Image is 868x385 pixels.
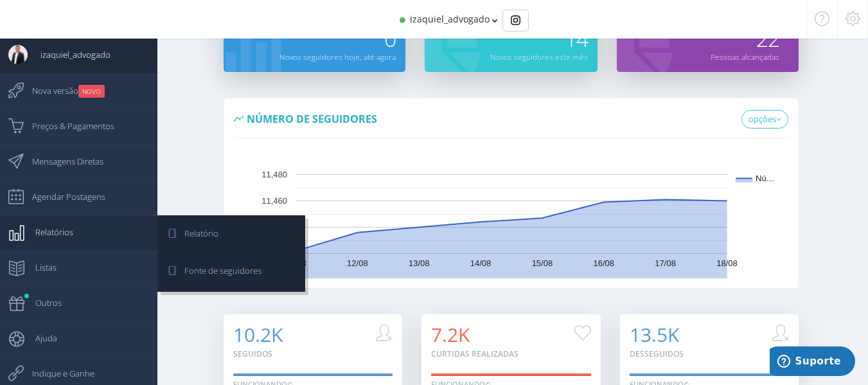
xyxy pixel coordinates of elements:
div: Basic example [502,10,529,31]
small: Pessoas alcançadas [711,51,779,62]
span: Ajuda [22,322,57,354]
span: izaquiel_advogado [28,39,111,71]
span: 13.5K [630,321,679,348]
span: Mensagens Diretas [19,145,103,177]
iframe: Abre um widget para que você possa encontrar mais informações [770,346,855,379]
text: 11/08 [285,259,306,269]
span: Relatório [172,217,218,249]
span: 7.2K [431,321,470,348]
span: Relatórios [22,216,73,248]
span: Número de seguidores [247,112,377,126]
small: Seguidos [233,348,272,359]
text: 14/08 [470,259,491,269]
text: 18/08 [716,259,738,269]
img: Instagram_simple_icon.svg [511,15,520,25]
text: 16/08 [593,259,614,269]
a: Relatório [159,217,303,253]
text: 17/08 [655,259,676,269]
span: 10.2K [233,321,283,348]
span: izaquiel_advogado [410,13,490,25]
text: Nú… [756,174,775,184]
small: Novos seguidores hoje, até agora [279,51,396,62]
text: 11,480 [261,170,287,180]
span: Outros [22,287,62,319]
a: Fonte de seguidores [159,255,303,290]
small: Novos seguidores este mês [490,51,588,62]
span: Preços & Pagamentos [19,110,114,142]
span: Fonte de seguidores [172,255,261,287]
text: 11,460 [261,197,287,206]
span: Listas [22,251,57,283]
text: 15/08 [531,259,553,269]
small: Desseguidos [630,348,684,359]
a: opções [741,110,788,129]
text: 13/08 [409,259,430,269]
svg: A chart. [234,150,789,278]
text: 12/08 [347,259,368,269]
small: NOVO [78,85,105,98]
img: User Image [8,45,28,64]
small: Curtidas realizadas [431,348,518,359]
span: Nova versão [19,75,105,107]
span: Agendar Postagens [19,181,105,213]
